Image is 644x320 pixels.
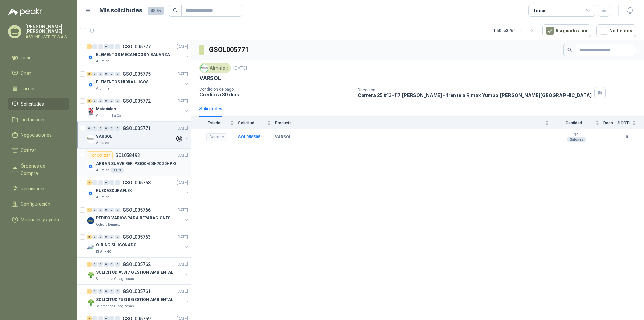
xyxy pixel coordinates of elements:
[98,208,103,212] div: 0
[109,289,114,294] div: 0
[87,260,190,282] a: 1 0 0 0 0 0 GSOL005762[DATE] Company LogoSOLICITUD #5317 GESTION AMBIENTALSalamanca Oleaginosas SAS
[596,24,636,37] button: No Leídos
[104,72,109,76] div: 0
[177,180,188,186] p: [DATE]
[115,72,120,76] div: 0
[177,71,188,77] p: [DATE]
[87,206,190,227] a: 1 0 0 0 0 0 GSOL005766[DATE] Company LogoPEDIDO VARIOS PARA REPARACIONESColegio Bennett
[87,189,95,197] img: Company Logo
[25,24,69,34] p: [PERSON_NAME] [PERSON_NAME]
[109,126,114,131] div: 0
[87,53,95,61] img: Company Logo
[21,200,50,208] span: Configuración
[115,153,140,158] p: SOL058493
[123,208,151,212] p: GSOL005766
[92,99,97,103] div: 0
[233,65,247,72] p: [DATE]
[104,126,109,131] div: 0
[209,45,250,55] h3: GSOL005771
[92,126,97,131] div: 0
[104,99,109,103] div: 0
[87,70,190,91] a: 3 0 0 0 0 0 GSOL005775[DATE] Company LogoELEMENTOS HIDRAULICOSAlumina
[96,161,179,167] p: ARRAN SUAVE REF. PSE30-600-70 20HP-30A
[87,244,95,252] img: Company Logo
[87,298,95,306] img: Company Logo
[96,52,170,58] p: ELEMENTOS MECANICOS Y BALANZA
[92,44,97,49] div: 0
[96,296,173,303] p: SOLICITUD #5318 GESTION AMBIENTAL
[96,113,127,119] p: Gimnasio La Colina
[109,235,114,239] div: 0
[96,168,109,173] p: Alumina
[123,99,151,103] p: GSOL005772
[96,249,111,255] p: KLARENS
[8,159,69,180] a: Órdenes de Compra
[96,304,138,309] p: Salamanca Oleaginosas SAS
[8,198,69,211] a: Configuración
[96,269,173,276] p: SOLICITUD #5317 GESTION AMBIENTAL
[87,126,92,131] div: 0
[115,44,120,49] div: 0
[8,82,69,95] a: Tareas
[123,126,151,131] p: GSOL005771
[567,137,586,142] div: Galones
[77,149,191,176] a: Por cotizarSOL058493[DATE] Company LogoARRAN SUAVE REF. PSE30-600-70 20HP-30AAlumina1 UN
[358,88,592,92] p: Dirección
[177,288,188,295] p: [DATE]
[21,216,59,223] span: Manuales y ayuda
[8,213,69,226] a: Manuales y ayuda
[553,121,594,125] span: Cantidad
[238,135,260,139] a: SOL058505
[96,79,148,85] p: ELEMENTOS HIDRAULICOS
[104,289,109,294] div: 0
[123,72,151,76] p: GSOL005775
[92,262,97,267] div: 0
[104,180,109,185] div: 0
[617,121,631,125] span: # COTs
[177,261,188,268] p: [DATE]
[87,124,190,146] a: 0 0 0 0 0 0 GSOL005771[DATE] Company LogoVARSOLAlmatec
[617,134,636,140] b: 0
[98,44,103,49] div: 0
[177,125,188,132] p: [DATE]
[173,8,178,13] span: search
[199,87,352,92] p: Condición de pago
[123,235,151,239] p: GSOL005763
[275,135,291,140] b: VARSOL
[87,289,92,294] div: 1
[98,99,103,103] div: 0
[109,208,114,212] div: 0
[98,235,103,239] div: 0
[199,121,229,125] span: Estado
[96,140,109,146] p: Almatec
[21,54,32,61] span: Inicio
[115,126,120,131] div: 0
[21,116,46,123] span: Licitaciones
[8,51,69,64] a: Inicio
[199,92,352,97] p: Crédito a 30 días
[87,44,92,49] div: 1
[115,289,120,294] div: 0
[109,72,114,76] div: 0
[87,135,95,143] img: Company Logo
[104,235,109,239] div: 0
[25,35,69,39] p: A&B INDUSTRIES S.A.S
[8,8,42,16] img: Logo peakr
[542,24,591,37] button: Asignado a mi
[87,72,92,76] div: 3
[109,262,114,267] div: 0
[199,63,231,73] div: Almatec
[238,117,275,129] th: Solicitud
[87,235,92,239] div: 3
[109,180,114,185] div: 0
[123,262,151,267] p: GSOL005762
[104,208,109,212] div: 0
[603,117,617,129] th: Docs
[115,99,120,103] div: 0
[96,242,137,248] p: O-RING SILICONADO
[87,43,190,64] a: 1 0 0 0 0 0 GSOL005777[DATE] Company LogoELEMENTOS MECANICOS Y BALANZAAlumina
[96,106,116,112] p: Materiales
[98,180,103,185] div: 0
[87,81,95,89] img: Company Logo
